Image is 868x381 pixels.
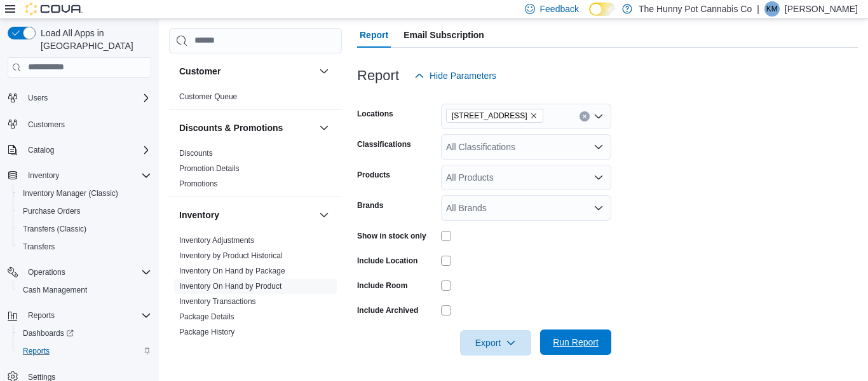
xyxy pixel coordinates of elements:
a: Inventory On Hand by Product [179,282,281,291]
a: Customer Queue [179,92,237,101]
button: Discounts & Promotions [316,120,332,135]
span: Customer Queue [179,92,237,102]
button: Export [460,330,531,356]
a: Customers [23,117,70,132]
a: Inventory On Hand by Package [179,267,285,275]
span: Transfers [18,239,151,254]
span: Customers [28,120,65,130]
span: Customers [23,116,151,132]
span: Operations [23,265,151,280]
a: Purchase Orders [18,204,86,219]
div: Keegan Muir [764,1,780,17]
button: Cash Management [13,281,156,299]
span: Inventory Manager (Classic) [18,186,151,201]
span: 40 Centennial Pkwy [446,109,543,123]
span: Dashboards [18,326,151,341]
a: Inventory Transactions [179,297,256,306]
button: Hide Parameters [409,63,501,88]
span: Package Details [179,312,234,322]
span: Transfers [23,242,55,252]
label: Include Room [357,281,407,291]
span: Inventory On Hand by Package [179,266,285,276]
span: Dark Mode [589,16,590,17]
span: Hide Parameters [430,69,496,82]
span: Load All Apps in [GEOGRAPHIC_DATA] [36,27,151,52]
span: Reports [23,308,151,323]
a: Inventory Adjustments [179,236,254,245]
span: Cash Management [23,285,87,295]
h3: Customer [179,65,220,78]
a: Inventory Manager (Classic) [18,186,123,201]
button: Open list of options [593,142,604,152]
label: Brands [357,200,383,211]
button: Transfers [13,238,156,256]
a: Inventory by Product Historical [179,251,283,260]
span: Transfers (Classic) [23,224,86,234]
button: Users [3,89,156,107]
span: Purchase Orders [18,204,151,219]
button: Run Report [540,329,611,355]
button: Inventory [179,209,314,221]
button: Catalog [23,142,59,158]
button: Customer [179,65,314,78]
button: Customer [316,64,332,79]
span: Catalog [28,145,54,155]
span: Inventory Manager (Classic) [23,188,118,198]
span: [STREET_ADDRESS] [452,109,527,122]
span: Export [468,330,524,356]
p: | [757,1,759,17]
button: Inventory Manager (Classic) [13,184,156,202]
label: Locations [357,109,393,119]
label: Classifications [357,139,411,149]
label: Include Location [357,256,417,266]
p: The Hunny Pot Cannabis Co [639,1,752,17]
button: Remove 40 Centennial Pkwy from selection in this group [530,112,538,120]
span: Operations [28,267,65,277]
div: Customer [169,89,342,109]
button: Operations [23,265,71,280]
a: Transfers [18,239,60,254]
button: Inventory [23,168,64,183]
span: Report [360,22,388,48]
span: Discounts [179,148,213,158]
span: Dashboards [23,328,74,338]
span: Purchase Orders [23,206,81,216]
button: Operations [3,263,156,281]
button: Reports [23,308,60,323]
img: Cova [25,3,83,15]
h3: Discounts & Promotions [179,121,283,134]
span: Reports [28,310,55,321]
button: Clear input [580,111,590,121]
a: Promotions [179,179,218,188]
a: Package Details [179,312,234,321]
span: Feedback [540,3,579,15]
span: Cash Management [18,282,151,298]
button: Transfers (Classic) [13,220,156,238]
label: Include Archived [357,305,418,315]
button: Customers [3,114,156,133]
label: Products [357,170,390,180]
a: Package History [179,328,234,336]
span: Email Subscription [403,22,484,48]
span: Users [23,90,151,106]
span: Inventory [23,168,151,183]
span: Inventory Transactions [179,296,256,307]
span: Reports [18,343,151,359]
span: Inventory [28,170,59,181]
a: Dashboards [18,326,79,341]
button: Open list of options [593,111,604,121]
h3: Inventory [179,209,219,221]
span: Inventory Adjustments [179,235,254,246]
span: Inventory On Hand by Product [179,281,281,291]
span: Catalog [23,142,151,158]
p: [PERSON_NAME] [785,1,858,17]
h3: Report [357,68,399,83]
button: Catalog [3,141,156,159]
a: Transfers (Classic) [18,221,92,237]
span: Reports [23,346,50,356]
span: Users [28,93,48,103]
button: Inventory [3,167,156,184]
a: Reports [18,343,55,359]
a: Dashboards [13,324,156,342]
label: Show in stock only [357,231,426,241]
